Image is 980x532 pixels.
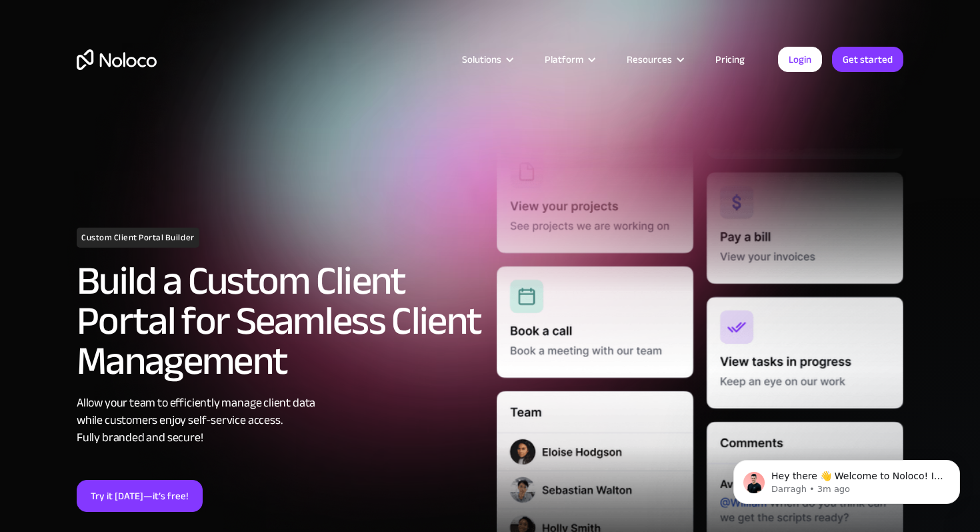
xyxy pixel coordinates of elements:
iframe: Intercom notifications message [713,432,980,525]
h1: Custom Client Portal Builder [77,228,199,248]
div: Platform [528,51,610,68]
div: Resources [627,51,672,68]
div: Resources [610,51,699,68]
a: Get started [832,47,903,72]
div: Solutions [462,51,501,68]
h2: Build a Custom Client Portal for Seamless Client Management [77,261,483,381]
a: Login [778,47,822,72]
a: Try it [DATE]—it’s free! [77,480,203,512]
div: Solutions [445,51,528,68]
div: Allow your team to efficiently manage client data while customers enjoy self-service access. Full... [77,394,483,447]
div: Platform [545,51,583,68]
a: Pricing [699,51,761,68]
a: home [77,49,157,70]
